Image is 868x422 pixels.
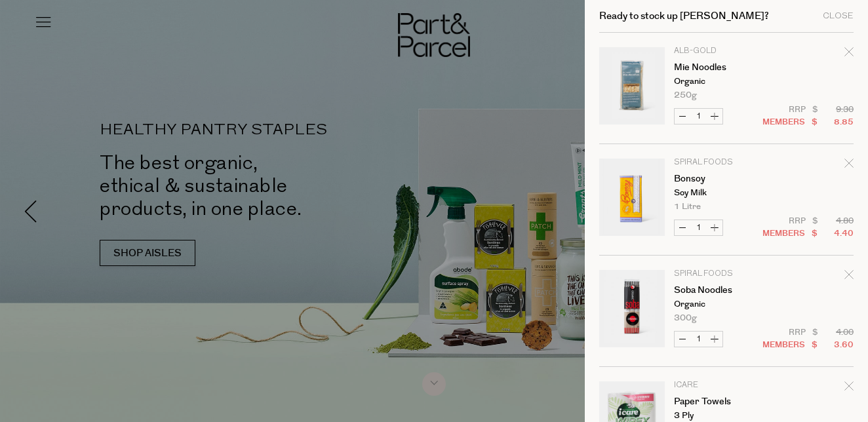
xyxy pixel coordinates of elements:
[674,314,697,322] span: 300g
[674,174,776,183] a: Bonsoy
[674,412,776,420] p: 3 Ply
[674,397,776,406] a: Paper Towels
[674,286,776,295] a: Soba Noodles
[844,268,854,286] div: Remove Soba Noodles
[690,220,707,235] input: QTY Bonsoy
[674,91,697,100] span: 250g
[844,45,854,63] div: Remove Mie Noodles
[674,63,776,72] a: Mie Noodles
[674,159,776,166] p: Spiral Foods
[599,11,769,21] h2: Ready to stock up [PERSON_NAME]?
[674,189,776,197] p: Soy Milk
[674,77,776,86] p: Organic
[844,379,854,397] div: Remove Paper Towels
[674,47,776,55] p: Alb-Gold
[844,157,854,174] div: Remove Bonsoy
[674,270,776,278] p: Spiral Foods
[674,300,776,309] p: Organic
[674,202,701,211] span: 1 Litre
[823,12,854,20] div: Close
[690,332,707,347] input: QTY Soba Noodles
[690,109,707,124] input: QTY Mie Noodles
[674,381,776,389] p: icare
